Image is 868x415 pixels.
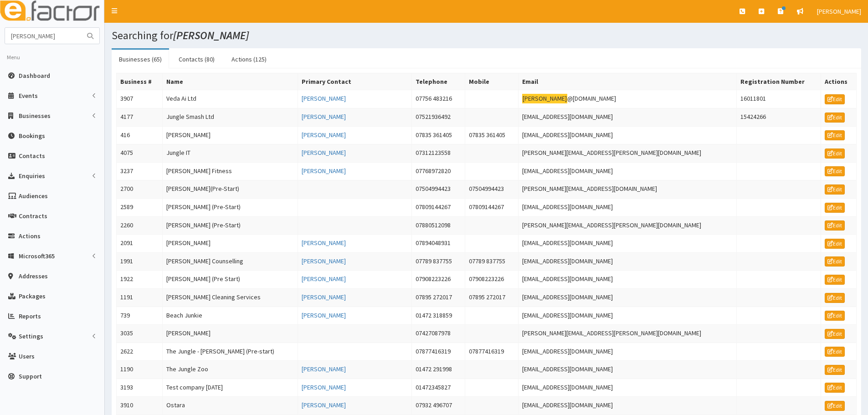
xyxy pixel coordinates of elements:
[825,94,845,104] a: Edit
[302,383,346,391] a: [PERSON_NAME]
[19,312,41,320] span: Reports
[19,72,50,80] span: Dashboard
[518,397,736,415] td: [EMAIL_ADDRESS][DOMAIN_NAME]
[162,288,298,307] td: [PERSON_NAME] Cleaning Services
[19,272,48,280] span: Addresses
[465,252,518,271] td: 07789 837755
[302,257,346,265] a: [PERSON_NAME]
[162,361,298,379] td: The Jungle Zoo
[162,235,298,253] td: [PERSON_NAME]
[411,343,465,361] td: 07877416319
[19,92,38,100] span: Events
[821,73,856,90] th: Actions
[117,126,163,144] td: 416
[117,144,163,163] td: 4075
[411,90,465,108] td: 07756 483216
[19,112,51,120] span: Businesses
[19,352,35,360] span: Users
[19,292,46,300] span: Packages
[302,149,346,157] a: [PERSON_NAME]
[825,220,845,231] a: Edit
[518,73,736,90] th: Email
[518,126,736,144] td: [EMAIL_ADDRESS][DOMAIN_NAME]
[825,113,845,123] a: Edit
[736,73,821,90] th: Registration Number
[117,108,163,126] td: 4177
[19,332,43,340] span: Settings
[117,90,163,108] td: 3907
[411,144,465,163] td: 07312123558
[411,108,465,126] td: 07521936492
[825,383,845,393] a: Edit
[825,203,845,213] a: Edit
[117,271,163,289] td: 1922
[411,307,465,325] td: 01472 318859
[302,167,346,175] a: [PERSON_NAME]
[302,401,346,409] a: [PERSON_NAME]
[117,325,163,343] td: 3035
[19,252,55,260] span: Microsoft365
[465,73,518,90] th: Mobile
[162,271,298,289] td: [PERSON_NAME] (Pre Start)
[19,232,41,240] span: Actions
[825,401,845,411] a: Edit
[162,90,298,108] td: Veda Ai Ltd
[518,252,736,271] td: [EMAIL_ADDRESS][DOMAIN_NAME]
[411,162,465,180] td: 07768972820
[302,94,346,102] a: [PERSON_NAME]
[825,275,845,285] a: Edit
[117,73,163,90] th: Business #
[411,126,465,144] td: 07835 361405
[411,198,465,216] td: 07809144267
[117,379,163,397] td: 3193
[736,90,821,108] td: 16011801
[411,180,465,199] td: 07504994423
[117,288,163,307] td: 1191
[411,379,465,397] td: 01472345827
[19,172,45,180] span: Enquiries
[465,271,518,289] td: 07908223226
[117,307,163,325] td: 739
[302,275,346,283] a: [PERSON_NAME]
[302,239,346,247] a: [PERSON_NAME]
[518,108,736,126] td: [EMAIL_ADDRESS][DOMAIN_NAME]
[117,361,163,379] td: 1190
[162,325,298,343] td: [PERSON_NAME]
[117,343,163,361] td: 2622
[117,162,163,180] td: 3237
[298,73,411,90] th: Primary Contact
[518,271,736,289] td: [EMAIL_ADDRESS][DOMAIN_NAME]
[19,212,47,220] span: Contracts
[411,325,465,343] td: 07427087978
[825,293,845,303] a: Edit
[117,198,163,216] td: 2589
[825,149,845,159] a: Edit
[162,307,298,325] td: Beach Junkie
[518,379,736,397] td: [EMAIL_ADDRESS][DOMAIN_NAME]
[117,397,163,415] td: 3910
[411,397,465,415] td: 07932 496707
[19,132,45,140] span: Bookings
[302,311,346,319] a: [PERSON_NAME]
[302,293,346,301] a: [PERSON_NAME]
[162,198,298,216] td: [PERSON_NAME] (Pre-Start)
[825,239,845,249] a: Edit
[162,180,298,199] td: [PERSON_NAME](Pre-Start)
[117,235,163,253] td: 2091
[411,288,465,307] td: 07895 272017
[162,343,298,361] td: The Jungle - [PERSON_NAME] (Pre-start)
[825,329,845,339] a: Edit
[825,166,845,176] a: Edit
[518,235,736,253] td: [EMAIL_ADDRESS][DOMAIN_NAME]
[302,131,346,139] a: [PERSON_NAME]
[518,288,736,307] td: [EMAIL_ADDRESS][DOMAIN_NAME]
[736,108,821,126] td: 15424266
[162,73,298,90] th: Name
[224,50,274,69] a: Actions (125)
[825,311,845,321] a: Edit
[465,180,518,199] td: 07504994423
[518,198,736,216] td: [EMAIL_ADDRESS][DOMAIN_NAME]
[518,144,736,163] td: [PERSON_NAME][EMAIL_ADDRESS][PERSON_NAME][DOMAIN_NAME]
[465,198,518,216] td: 07809144267
[19,372,42,380] span: Support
